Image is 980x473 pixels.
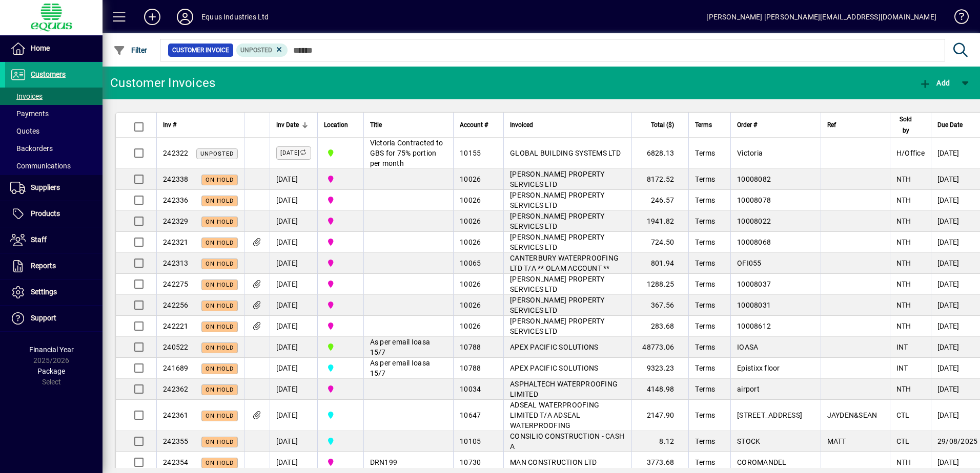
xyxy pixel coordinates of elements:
[5,253,103,279] a: Reports
[695,322,715,330] span: Terms
[324,278,357,290] span: 2N NORTHERN
[827,119,836,131] span: Ref
[163,119,176,131] span: Inv #
[270,211,317,232] td: [DATE]
[270,337,317,358] td: [DATE]
[31,235,47,244] span: Staff
[937,119,963,131] span: Due Date
[31,70,66,78] span: Customers
[896,217,911,225] span: NTH
[29,346,74,354] span: Financial Year
[896,411,910,419] span: CTL
[737,175,771,183] span: 10008082
[896,175,911,183] span: NTH
[31,262,56,270] span: Reports
[510,149,621,157] span: GLOBAL BUILDING SYSTEMS LTD
[163,238,189,246] span: 242321
[737,437,760,445] span: STOCK
[270,452,317,473] td: [DATE]
[896,458,911,466] span: NTH
[631,274,688,295] td: 1288.25
[270,316,317,337] td: [DATE]
[695,458,715,466] span: Terms
[695,411,715,419] span: Terms
[737,238,771,246] span: 10008068
[695,301,715,309] span: Terms
[695,175,715,183] span: Terms
[111,41,150,59] button: Filter
[737,119,757,131] span: Order #
[240,47,272,54] span: Unposted
[510,119,625,131] div: Invoiced
[206,386,234,393] span: On hold
[695,385,715,393] span: Terms
[136,8,169,26] button: Add
[201,9,269,25] div: Equus Industries Ltd
[896,322,911,330] span: NTH
[5,157,103,175] a: Communications
[896,301,911,309] span: NTH
[37,367,65,375] span: Package
[695,259,715,267] span: Terms
[324,362,357,374] span: 3C CENTRAL
[370,119,382,131] span: Title
[695,196,715,204] span: Terms
[324,174,357,185] span: 2N NORTHERN
[206,219,234,225] span: On hold
[10,92,43,100] span: Invoices
[5,279,103,305] a: Settings
[631,295,688,316] td: 367.56
[460,196,481,204] span: 10026
[163,196,189,204] span: 242336
[324,383,357,395] span: 2N NORTHERN
[324,195,357,206] span: 2N NORTHERN
[276,119,299,131] span: Inv Date
[460,119,497,131] div: Account #
[695,364,715,372] span: Terms
[460,280,481,288] span: 10026
[5,201,103,227] a: Products
[460,238,481,246] span: 10026
[827,411,877,419] span: JAYDEN&SEAN
[631,452,688,473] td: 3773.68
[460,385,481,393] span: 10034
[206,345,234,351] span: On hold
[896,238,911,246] span: NTH
[737,322,771,330] span: 10008612
[324,236,357,248] span: 2N NORTHERN
[10,127,39,135] span: Quotes
[324,216,357,227] span: 2N NORTHERN
[896,343,908,351] span: INT
[510,432,624,450] span: CONSILIO CONSTRUCTION - CASH A
[510,170,605,188] span: [PERSON_NAME] PROPERTY SERVICES LTD
[206,177,234,183] span: On hold
[896,149,925,157] span: H/Office
[460,364,481,372] span: 10788
[737,458,787,466] span: COROMANDEL
[163,175,189,183] span: 242338
[206,413,234,419] span: On hold
[5,306,103,331] a: Support
[5,175,103,201] a: Suppliers
[638,119,683,131] div: Total ($)
[270,232,317,253] td: [DATE]
[695,149,715,157] span: Terms
[5,140,103,157] a: Backorders
[460,322,481,330] span: 10026
[460,149,481,157] span: 10155
[5,88,103,105] a: Invoices
[631,316,688,337] td: 283.68
[5,227,103,253] a: Staff
[270,190,317,211] td: [DATE]
[631,211,688,232] td: 1941.82
[631,337,688,358] td: 48773.06
[737,301,771,309] span: 10008031
[324,457,357,468] span: 2N NORTHERN
[695,238,715,246] span: Terms
[110,75,215,91] div: Customer Invoices
[510,119,533,131] span: Invoiced
[206,261,234,267] span: On hold
[510,364,599,372] span: APEX PACIFIC SOLUTIONS
[510,296,605,314] span: [PERSON_NAME] PROPERTY SERVICES LTD
[5,105,103,122] a: Payments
